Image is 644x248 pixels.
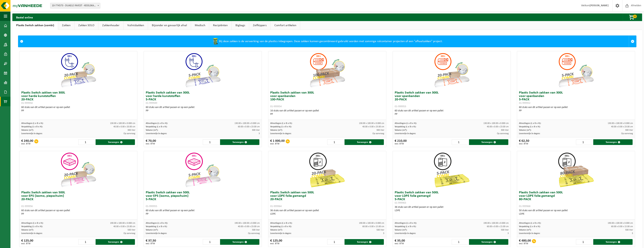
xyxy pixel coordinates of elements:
div: € 125,00 [270,239,282,245]
h3: Plastic Switch zakken van 500L voor LDPE folie gemengd 80-PACK [519,191,633,208]
div: 36 stuks van dit artikel passen er op een pallet [270,209,384,216]
span: 3 [508,232,509,235]
a: Recipiënten [209,21,231,30]
span: 3 [383,232,384,235]
span: Afmetingen (L x B x H): [395,122,417,124]
span: 01-999955 [146,205,157,208]
input: 1 [327,139,344,145]
button: Toevoegen [220,239,259,245]
input: 1 [203,139,220,145]
img: 01-999949 [184,51,222,89]
span: 01-999964 [270,205,282,208]
div: Bij deze zakken is de verwerking van de plastics inbegrepen. Deze zakken kunnen gecombineerd gebr... [25,36,629,47]
span: excl. BTW [395,242,405,245]
div: € 35,00 [395,239,405,245]
div: PP [146,212,260,216]
img: WB-0240-HPE-GN-50.png [211,38,219,45]
span: 60.00 x 0.00 x 15.00 cm [487,225,509,228]
div: LDPE [395,209,509,212]
span: Afmetingen (L x B x H): [519,222,541,224]
span: 60.00 x 0.00 x 15.00 cm [611,225,633,228]
h3: Plastic Switch zakken van 300L voor spanbanden 100-PACK [270,91,384,108]
div: PP [21,212,135,216]
input: 1 [452,139,469,145]
span: 130.00 x 100.00 x 0.000 cm [483,122,509,124]
span: Op aanvraag [621,132,633,135]
a: Plastic Switch zakken (combi) [12,21,58,30]
span: Verpakking (L x B x H): [146,225,167,228]
div: PP [395,113,509,116]
div: € 240,00 [21,139,33,145]
a: Vuilnisbakken [124,21,148,30]
div: 60 stuks van dit artikel passen er op een pallet [21,209,135,216]
span: Volume (m³): [21,229,34,231]
span: 500 liter [252,229,260,231]
span: Levertermijn in dagen: [395,132,416,135]
span: Levertermijn in dagen: [146,232,167,235]
span: Afmetingen (L x B x H): [270,122,292,124]
span: Volume (m³): [270,129,283,131]
span: Afmetingen (L x B x H): [21,122,43,124]
div: LDPE [519,212,633,216]
span: Levertermijn in dagen: [270,232,291,235]
span: Volume (m³): [519,229,531,231]
button: Toevoegen [593,139,633,145]
span: 01-999950 [21,102,33,105]
span: Op aanvraag [124,232,135,235]
h3: Plastic Switch zakken van 500L voor LDPE folie gemengd 5-PACK [395,191,509,205]
h3: Plastic Switch zakken van 500L voor EPS (isomo, piepschuim) 5-PACK [146,191,260,208]
button: Toevoegen [469,239,508,245]
span: Levertermijn in dagen: [270,132,291,135]
span: Op aanvraag [124,132,135,135]
strong: [PERSON_NAME] [590,4,609,7]
div: 16 stuks van dit artikel passen er op een pallet [270,109,384,116]
span: 40.00 x 0.00 x 23.00 cm [487,126,509,128]
span: 190.00 x 100.00 x 0.000 cm [359,222,384,224]
span: Afmetingen (L x B x H): [395,222,417,224]
img: 01-999953 [433,51,471,89]
span: 130.00 x 100.00 x 0.000 cm [234,122,260,124]
div: 60 stuks van dit artikel passen er op een pallet [146,106,260,113]
img: 01-999950 [59,51,97,89]
span: Volume (m³): [395,129,407,131]
img: 01-999963 [433,151,471,189]
span: excl. BTW [519,242,531,245]
span: Volume (m³): [21,129,34,131]
span: excl. BTW [519,143,529,145]
img: 01-999964 [308,151,346,189]
span: Afmetingen (L x B x H): [146,122,168,124]
span: Op aanvraag [497,132,509,135]
span: excl. BTW [146,143,156,145]
span: 01-999952 [519,102,530,105]
div: 60 stuks van dit artikel passen er op een pallet [146,209,260,216]
div: € 70,00 [146,139,156,145]
span: 40.00 x 0.00 x 23.00 cm [113,225,135,228]
a: Bijzonder en gevaarlijk afval [148,21,191,30]
span: 40.00 x 0.00 x 23.00 cm [238,225,260,228]
a: Bigbags [232,21,249,30]
span: 300 liter [252,129,260,131]
div: € 480,00 [519,239,531,245]
a: Zelfkippers [249,21,270,30]
button: Toevoegen [469,139,508,145]
div: € 62,50 [519,139,529,145]
span: 190.00 x 100.00 x 0.000 cm [608,222,633,224]
a: Sluit melding [629,36,636,47]
span: Levertermijn in dagen: [146,132,167,135]
span: 3 [632,232,633,235]
span: excl. BTW [21,143,33,145]
img: 01-999955 [184,151,222,189]
span: excl. BTW [395,143,407,145]
span: 3 [259,132,260,135]
h3: Plastic Switch zakken van 500L voor EPS (isomo, piepschuim) 20-PACK [21,191,135,208]
span: 300 liter [128,129,135,131]
span: excl. BTW [270,143,285,145]
span: 500 liter [376,229,384,231]
span: 01-999953 [395,105,406,108]
span: 60.00 x 0.00 x 15.00 cm [362,225,384,228]
div: 60 stuks van dit artikel passen er op een pallet [519,106,633,113]
span: Levertermijn in dagen: [519,232,540,235]
span: 500 liter [625,229,633,231]
button: Toevoegen [345,239,384,245]
span: Volume (m³): [270,229,283,231]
